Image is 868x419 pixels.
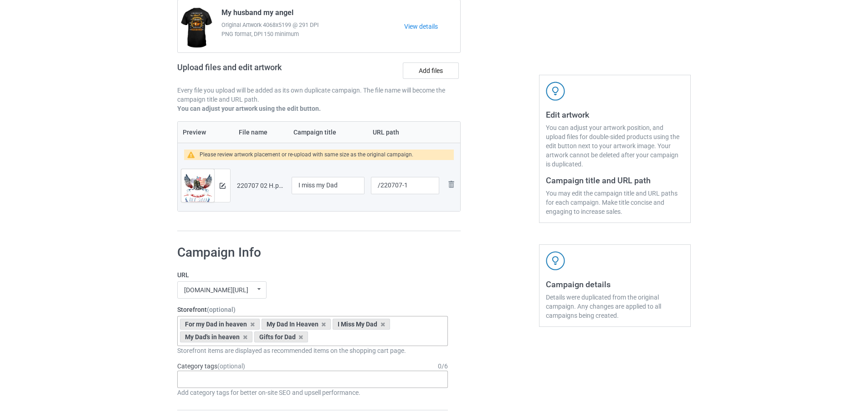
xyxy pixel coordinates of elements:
a: View details [404,22,460,31]
img: warning [187,151,200,158]
div: For my Dad in heaven [180,319,260,330]
div: Gifts for Dad [254,331,308,342]
div: Details were duplicated from the original campaign. Any changes are applied to all campaigns bein... [546,293,684,320]
div: My Dad In Heaven [262,319,331,330]
label: URL [177,270,448,279]
th: Preview [178,122,234,143]
span: My husband my angel [221,8,293,21]
label: Category tags [177,362,245,371]
h3: Campaign details [546,279,684,290]
b: You can adjust your artwork using the edit button. [177,105,321,112]
label: Add files [403,62,459,79]
div: Storefront items are displayed as recommended items on the shopping cart page. [177,346,448,355]
label: Storefront [177,305,448,314]
div: 220707 02 H.png [237,181,285,190]
th: Campaign title [288,122,368,143]
th: File name [234,122,288,143]
img: svg+xml;base64,PD94bWwgdmVyc2lvbj0iMS4wIiBlbmNvZGluZz0iVVRGLTgiPz4KPHN2ZyB3aWR0aD0iMTRweCIgaGVpZ2... [220,183,226,189]
div: My Dad's in heaven [180,331,252,342]
span: Original Artwork 4068x5199 @ 291 DPI [221,21,404,30]
span: (optional) [217,362,245,370]
img: svg+xml;base64,PD94bWwgdmVyc2lvbj0iMS4wIiBlbmNvZGluZz0iVVRGLTgiPz4KPHN2ZyB3aWR0aD0iNDJweCIgaGVpZ2... [546,82,565,101]
h3: Campaign title and URL path [546,175,684,186]
div: Add category tags for better on-site SEO and upsell performance. [177,388,448,397]
img: svg+xml;base64,PD94bWwgdmVyc2lvbj0iMS4wIiBlbmNvZGluZz0iVVRGLTgiPz4KPHN2ZyB3aWR0aD0iNDJweCIgaGVpZ2... [546,251,565,270]
th: URL path [368,122,442,143]
span: (optional) [207,306,236,313]
div: [DOMAIN_NAME][URL] [184,287,248,293]
div: You may edit the campaign title and URL paths for each campaign. Make title concise and engaging ... [546,189,684,216]
img: original.png [181,169,214,211]
div: Please review artwork placement or re-upload with same size as the original campaign. [200,150,413,160]
h2: Upload files and edit artwork [177,62,347,79]
div: I Miss My Dad [333,319,390,330]
h1: Campaign Info [177,244,448,261]
p: Every file you upload will be added as its own duplicate campaign. The file name will become the ... [177,86,461,104]
h3: Edit artwork [546,109,684,120]
div: 0 / 6 [438,362,448,371]
div: You can adjust your artwork position, and upload files for double-sided products using the edit b... [546,123,684,169]
img: svg+xml;base64,PD94bWwgdmVyc2lvbj0iMS4wIiBlbmNvZGluZz0iVVRGLTgiPz4KPHN2ZyB3aWR0aD0iMjhweCIgaGVpZ2... [446,179,457,190]
span: PNG format, DPI 150 minimum [221,30,404,39]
